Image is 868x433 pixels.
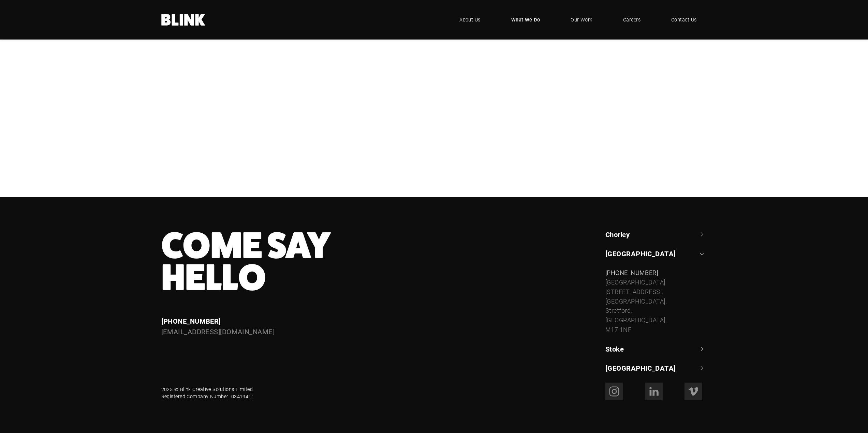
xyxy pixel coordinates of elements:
[605,268,658,277] a: [PHONE_NUMBER]
[161,386,254,400] div: 2025 © Blink Creative Solutions Limited Registered Company Number: 03419411
[605,363,707,373] a: [GEOGRAPHIC_DATA]
[613,10,651,30] a: Careers
[161,316,221,325] a: [PHONE_NUMBER]
[605,268,707,335] div: [GEOGRAPHIC_DATA]
[623,16,641,24] span: Careers
[661,10,707,30] a: Contact Us
[605,344,707,354] a: Stoke
[161,230,485,294] h3: Come Say Hello
[449,10,491,30] a: About Us
[605,230,707,239] a: Chorley
[161,327,275,336] a: [EMAIL_ADDRESS][DOMAIN_NAME]
[605,249,707,258] a: [GEOGRAPHIC_DATA]
[605,278,707,335] div: [GEOGRAPHIC_DATA][STREET_ADDRESS], [GEOGRAPHIC_DATA], Stretford, [GEOGRAPHIC_DATA], M17 1NF
[571,16,592,24] span: Our Work
[671,16,697,24] span: Contact Us
[560,10,603,30] a: Our Work
[161,14,206,26] a: Home
[501,10,550,30] a: What We Do
[459,16,481,24] span: About Us
[511,16,540,24] span: What We Do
